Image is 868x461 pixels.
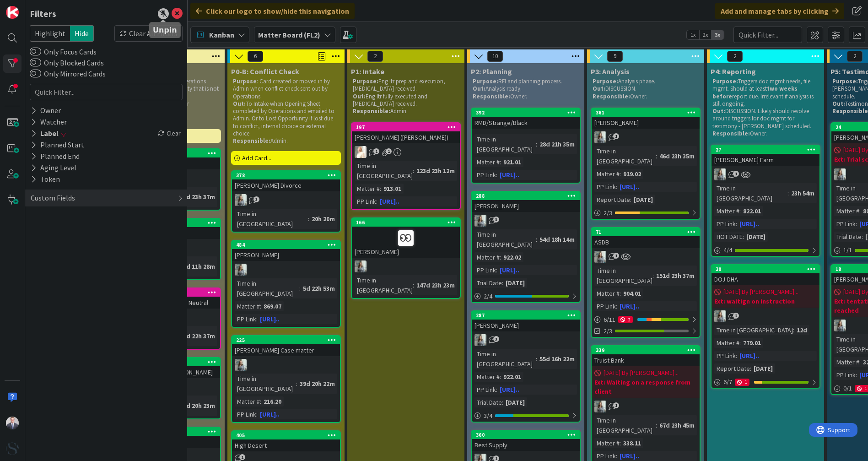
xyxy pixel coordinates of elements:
[537,234,577,244] div: 54d 18h 14m
[472,200,580,212] div: [PERSON_NAME]
[232,171,340,191] div: 378[PERSON_NAME] Divorce
[656,151,657,161] span: :
[596,229,700,235] div: 71
[373,148,379,154] span: 1
[476,109,580,116] div: 392
[592,251,700,263] div: LG
[536,354,537,364] span: :
[741,338,763,348] div: 779.01
[500,266,519,274] a: [URL]..
[239,454,245,460] span: 1
[656,420,657,430] span: :
[789,188,817,198] div: 23h 54m
[381,184,404,194] div: 913.01
[235,409,256,419] div: PP Link
[501,252,523,262] div: 922.02
[594,169,620,179] div: Matter #
[474,349,536,369] div: Time in [GEOGRAPHIC_DATA]
[843,384,852,393] span: 0 / 1
[236,337,340,343] div: 225
[537,354,577,364] div: 55d 16h 22m
[474,278,502,288] div: Trial Date
[594,182,616,192] div: PP Link
[471,191,581,303] a: 288[PERSON_NAME]LGTime in [GEOGRAPHIC_DATA]:54d 18h 14mMatter #:922.02PP Link:[URL]..Trial Date:[...
[472,334,580,346] div: LG
[30,69,41,78] button: Only Mirrored Cards
[711,145,820,257] a: 27[PERSON_NAME] FarmLGTime in [GEOGRAPHIC_DATA]:23h 54mMatter #:822.01PP Link:[URL]..HOT DATE:[DA...
[596,347,700,353] div: 339
[592,228,700,248] div: 71ASDB
[70,25,94,42] span: Hide
[699,30,712,39] span: 2x
[620,169,621,179] span: :
[712,310,819,322] div: LG
[750,363,751,374] span: :
[714,206,739,216] div: Matter #
[834,206,859,216] div: Matter #
[594,146,656,166] div: Time in [GEOGRAPHIC_DATA]
[751,363,775,374] div: [DATE]
[714,325,793,335] div: Time in [GEOGRAPHIC_DATA]
[843,245,852,255] span: 1 / 1
[604,368,679,378] span: [DATE] By [PERSON_NAME]...
[30,25,70,42] span: Highlight
[712,154,819,166] div: [PERSON_NAME] Farm
[178,331,217,341] div: 39d 22h 37m
[537,139,577,149] div: 28d 21h 35m
[472,215,580,227] div: LG
[6,417,19,429] img: JC
[594,451,616,461] div: PP Link
[472,431,580,439] div: 360
[472,431,580,451] div: 360Best Supply
[594,251,606,263] img: LG
[235,278,299,298] div: Time in [GEOGRAPHIC_DATA]
[613,253,619,259] span: 1
[500,385,519,394] a: [URL]..
[859,206,861,216] span: :
[501,372,523,382] div: 922.01
[474,252,500,262] div: Matter #
[386,148,392,154] span: 1
[471,108,581,184] a: 392RMD/Strange/BlackTime in [GEOGRAPHIC_DATA]:28d 21h 35mMatter #:921.01PP Link:[URL]..
[500,372,501,382] span: :
[834,357,859,367] div: Matter #
[308,214,309,224] span: :
[501,157,523,167] div: 921.01
[500,157,501,167] span: :
[232,241,340,249] div: 484
[474,134,536,154] div: Time in [GEOGRAPHIC_DATA]
[712,265,819,285] div: 30DOJ-DHA
[712,244,819,256] div: 4/4
[714,232,743,242] div: HOT DATE
[30,7,56,21] div: Filters
[620,438,621,448] span: :
[352,123,460,131] div: 197
[380,184,381,194] span: :
[231,335,341,423] a: 225[PERSON_NAME] Case matterLGTime in [GEOGRAPHIC_DATA]:39d 20h 22mMatter #:216.20PP Link:[URL]..
[414,280,457,290] div: 147d 23h 23m
[30,57,104,68] label: Only Blocked Cards
[472,192,580,212] div: 288[PERSON_NAME]
[231,170,341,233] a: 378[PERSON_NAME] DivorceLGTime in [GEOGRAPHIC_DATA]:20h 20m
[592,117,700,129] div: [PERSON_NAME]
[232,179,340,191] div: [PERSON_NAME] Divorce
[723,287,798,297] span: [DATE] By [PERSON_NAME]...
[474,170,496,180] div: PP Link
[235,209,308,229] div: Time in [GEOGRAPHIC_DATA]
[736,219,737,229] span: :
[355,260,367,272] img: LG
[657,420,697,430] div: 67d 23h 45m
[260,396,261,407] span: :
[592,354,700,366] div: Truist Bank
[352,260,460,272] div: LG
[594,131,606,143] img: LG
[235,314,256,324] div: PP Link
[714,219,736,229] div: PP Link
[787,188,789,198] span: :
[712,30,724,39] span: 3x
[834,219,856,229] div: PP Link
[620,183,639,191] a: [URL]..
[472,320,580,331] div: [PERSON_NAME]
[352,218,460,258] div: 166[PERSON_NAME]
[607,51,623,62] span: 9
